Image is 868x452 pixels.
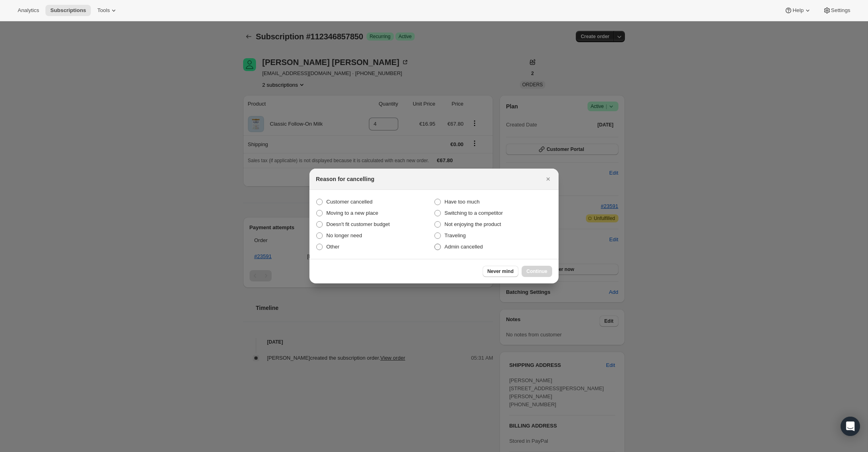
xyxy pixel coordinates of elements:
[444,244,483,250] span: Admin cancelled
[326,244,340,250] span: Other
[45,5,91,16] button: Subscriptions
[444,232,466,238] span: Traveling
[97,7,110,14] span: Tools
[13,5,44,16] button: Analytics
[818,5,855,16] button: Settings
[444,221,501,227] span: Not enjoying the product
[316,175,374,183] h2: Reason for cancelling
[487,268,514,275] span: Never mind
[483,266,518,277] button: Never mind
[542,173,554,185] button: Close
[326,199,373,205] span: Customer cancelled
[326,210,378,216] span: Moving to a new place
[792,7,803,14] span: Help
[841,417,860,436] div: Open Intercom Messenger
[780,5,816,16] button: Help
[326,232,362,238] span: No longer need
[831,7,850,14] span: Settings
[50,7,86,14] span: Subscriptions
[92,5,123,16] button: Tools
[326,221,390,227] span: Doesn't fit customer budget
[18,7,39,14] span: Analytics
[444,210,503,216] span: Switching to a competitor
[444,199,479,205] span: Have too much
